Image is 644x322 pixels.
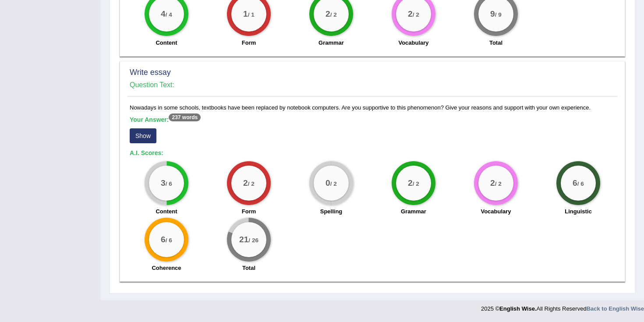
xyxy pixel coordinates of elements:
[489,39,502,47] label: Total
[577,180,584,187] small: / 6
[239,235,248,244] big: 21
[326,9,330,19] big: 2
[130,68,615,77] h2: Write essay
[156,39,177,47] label: Content
[243,9,248,19] big: 1
[490,178,495,188] big: 2
[242,207,256,216] label: Form
[495,12,502,18] small: / 9
[242,264,255,272] label: Total
[318,39,344,47] label: Grammar
[156,207,177,216] label: Content
[169,113,201,121] sup: 237 words
[242,39,256,47] label: Form
[130,128,156,143] button: Show
[248,180,255,187] small: / 2
[152,264,181,272] label: Coherence
[130,116,201,123] b: Your Answer:
[481,300,644,313] div: 2025 © All Rights Reserved
[248,12,255,18] small: / 1
[495,180,502,187] small: / 2
[161,235,166,244] big: 6
[413,12,419,18] small: / 2
[166,237,172,244] small: / 6
[330,12,337,18] small: / 2
[481,207,511,216] label: Vocabulary
[401,207,426,216] label: Grammar
[326,178,330,188] big: 0
[127,103,617,277] div: Nowadays in some schools, textbooks have been replaced by notebook computers. Are you supportive ...
[490,9,495,19] big: 9
[398,39,428,47] label: Vocabulary
[320,207,343,216] label: Spelling
[499,305,536,312] strong: English Wise.
[408,9,413,19] big: 2
[330,180,337,187] small: / 2
[161,9,166,19] big: 4
[565,207,591,216] label: Linguistic
[130,149,163,156] b: A.I. Scores:
[161,178,166,188] big: 3
[166,12,172,18] small: / 4
[573,178,577,188] big: 6
[587,305,644,312] a: Back to English Wise
[243,178,248,188] big: 2
[408,178,413,188] big: 2
[166,180,172,187] small: / 6
[248,237,258,244] small: / 26
[413,180,419,187] small: / 2
[130,81,615,89] h4: Question Text:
